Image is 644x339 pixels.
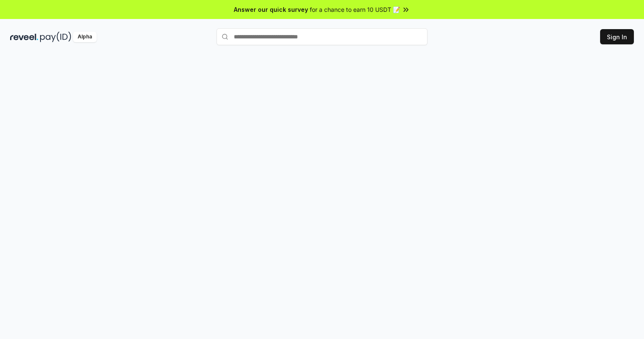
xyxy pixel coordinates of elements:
span: for a chance to earn 10 USDT 📝 [310,5,400,14]
img: pay_id [40,32,71,42]
div: Alpha [73,32,97,42]
img: reveel_dark [10,32,38,42]
button: Sign In [600,29,634,44]
span: Answer our quick survey [234,5,308,14]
